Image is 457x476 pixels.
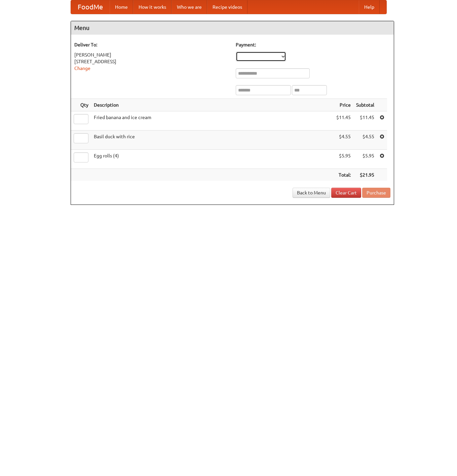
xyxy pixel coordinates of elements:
[353,131,377,150] td: $4.55
[236,41,390,48] h5: Payment:
[91,111,334,131] td: Fried banana and ice cream
[334,111,353,131] td: $11.45
[74,41,229,48] h5: Deliver To:
[71,0,110,14] a: FoodMe
[110,0,133,14] a: Home
[207,0,247,14] a: Recipe videos
[362,188,390,198] button: Purchase
[334,150,353,169] td: $5.95
[293,188,330,198] a: Back to Menu
[353,169,377,181] th: $21.95
[353,99,377,111] th: Subtotal
[353,150,377,169] td: $5.95
[331,188,361,198] a: Clear Cart
[91,150,334,169] td: Egg rolls (4)
[74,58,229,65] div: [STREET_ADDRESS]
[71,99,91,111] th: Qty
[334,99,353,111] th: Price
[91,99,334,111] th: Description
[359,0,380,14] a: Help
[334,131,353,150] td: $4.55
[172,0,207,14] a: Who we are
[71,21,394,35] h4: Menu
[353,111,377,131] td: $11.45
[74,51,229,58] div: [PERSON_NAME]
[133,0,172,14] a: How it works
[91,131,334,150] td: Basil duck with rice
[74,66,90,71] a: Change
[334,169,353,181] th: Total:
